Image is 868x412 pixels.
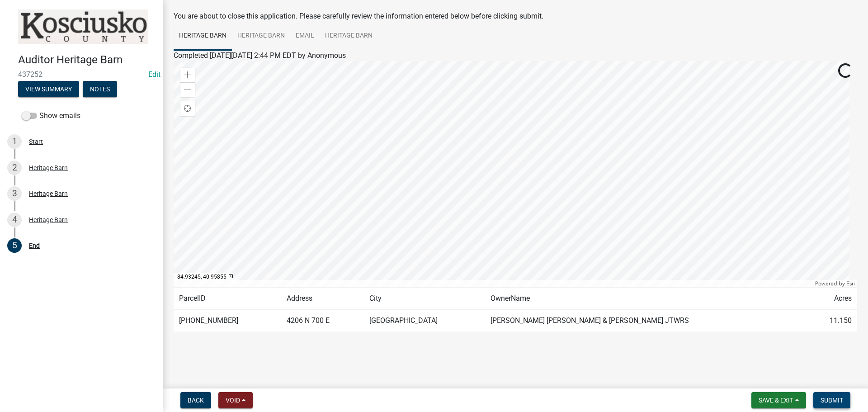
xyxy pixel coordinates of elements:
a: Email [290,22,320,51]
div: Heritage Barn [29,190,68,197]
a: Edit [148,70,160,79]
span: Save & Exit [759,397,793,404]
span: Back [188,397,204,404]
button: Save & Exit [751,392,806,408]
div: 5 [7,238,22,253]
a: Heritage Barn [320,22,378,51]
a: Heritage Barn [174,22,232,51]
button: Submit [813,392,850,408]
span: Submit [821,397,843,404]
div: You are about to close this application. Please carefully review the information entered below be... [174,11,857,350]
td: [PHONE_NUMBER] [174,310,281,332]
a: Esri [846,280,855,287]
div: Zoom in [180,68,195,82]
td: 11.150 [807,310,857,332]
button: View Summary [18,81,79,97]
td: City [364,288,486,310]
div: 3 [7,186,22,201]
span: Completed [DATE][DATE] 2:44 PM EDT by Anonymous [174,51,346,60]
td: ParcelID [174,288,281,310]
td: 4206 N 700 E [281,310,364,332]
div: 2 [7,161,22,175]
wm-modal-confirm: Edit Application Number [148,70,160,79]
span: 437252 [18,70,145,79]
div: Zoom out [180,82,195,97]
td: Acres [807,288,857,310]
div: Find my location [180,101,195,116]
td: [GEOGRAPHIC_DATA] [364,310,486,332]
div: 1 [7,134,22,149]
wm-modal-confirm: Summary [18,86,79,93]
td: [PERSON_NAME] [PERSON_NAME] & [PERSON_NAME] JTWRS [485,310,807,332]
img: Kosciusko County, Indiana [18,9,148,44]
div: Powered by [813,280,857,287]
button: Notes [83,81,117,97]
label: Show emails [22,110,80,121]
div: Heritage Barn [29,217,68,223]
div: End [29,242,40,249]
div: Heritage Barn [29,165,68,171]
button: Back [180,392,211,408]
button: Void [218,392,253,408]
td: OwnerName [485,288,807,310]
td: Address [281,288,364,310]
span: Void [226,397,240,404]
h4: Auditor Heritage Barn [18,53,156,66]
wm-modal-confirm: Notes [83,86,117,93]
a: Heritage Barn [232,22,290,51]
div: Start [29,138,43,145]
div: 4 [7,213,22,227]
